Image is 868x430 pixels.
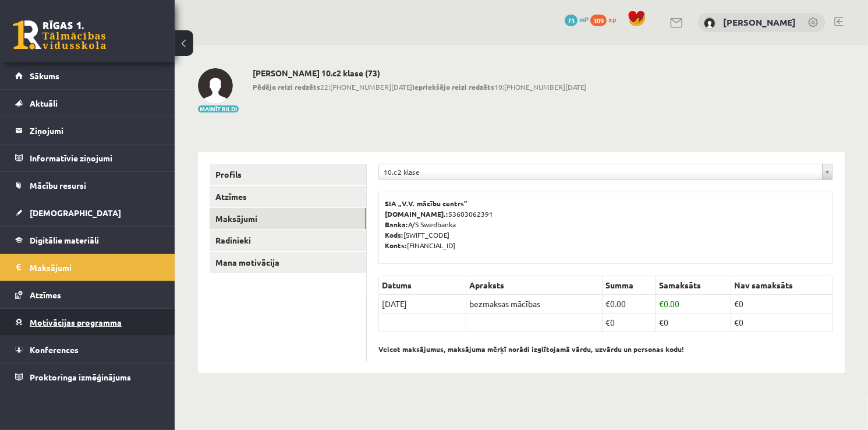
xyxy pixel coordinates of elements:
[590,15,622,24] a: 309 xp
[659,298,664,309] span: €
[384,164,817,179] span: 10.c2 klase
[210,164,366,185] a: Profils
[565,15,578,26] span: 73
[15,199,160,226] a: [DEMOGRAPHIC_DATA]
[30,254,160,281] legend: Maksājumi
[198,68,233,103] img: Darja Vasiļevska
[253,82,320,91] b: Pēdējo reizi redzēts
[30,372,131,382] span: Proktoringa izmēģinājums
[15,62,160,89] a: Sākums
[379,164,832,179] a: 10.c2 klase
[385,241,407,250] b: Konts:
[385,199,468,208] b: SIA „V.V. mācību centrs”
[385,209,448,218] b: [DOMAIN_NAME].:
[253,68,586,78] h2: [PERSON_NAME] 10.c2 klase (73)
[15,144,160,171] a: Informatīvie ziņojumi
[30,117,160,144] legend: Ziņojumi
[379,295,466,313] td: [DATE]
[379,276,466,295] th: Datums
[210,208,366,230] a: Maksājumi
[15,336,160,363] a: Konferences
[608,15,616,24] span: xp
[30,344,79,355] span: Konferences
[15,227,160,253] a: Digitālie materiāli
[15,364,160,390] a: Proktoringa izmēģinājums
[656,313,731,332] td: €0
[466,295,603,313] td: bezmaksas mācības
[590,15,607,26] span: 309
[602,313,656,332] td: €0
[602,276,656,295] th: Summa
[30,290,61,300] span: Atzīmes
[704,17,715,29] img: Darja Vasiļevska
[15,309,160,336] a: Motivācijas programma
[13,20,106,50] a: Rīgas 1. Tālmācības vidusskola
[30,98,58,108] span: Aktuāli
[15,172,160,199] a: Mācību resursi
[731,276,833,295] th: Nav samaksāts
[210,230,366,251] a: Radinieki
[210,252,366,273] a: Mana motivācija
[731,295,833,313] td: €0
[605,298,610,309] span: €
[198,105,239,112] button: Mainīt bildi
[30,144,160,171] legend: Informatīvie ziņojumi
[15,254,160,281] a: Maksājumi
[30,207,121,218] span: [DEMOGRAPHIC_DATA]
[731,313,833,332] td: €0
[385,198,827,251] p: 53603062391 A/S Swedbanka [SWIFT_CODE] [FINANCIAL_ID]
[30,71,59,81] span: Sākums
[15,90,160,117] a: Aktuāli
[15,281,160,308] a: Atzīmes
[656,295,731,313] td: 0.00
[385,230,403,239] b: Kods:
[30,180,86,191] span: Mācību resursi
[412,82,494,91] b: Iepriekšējo reizi redzēts
[378,344,684,354] b: Veicot maksājumus, maksājuma mērķī norādi izglītojamā vārdu, uzvārdu un personas kodu!
[723,16,796,28] a: [PERSON_NAME]
[30,317,122,327] span: Motivācijas programma
[602,295,656,313] td: 0.00
[385,220,408,229] b: Banka:
[15,117,160,144] a: Ziņojumi
[466,276,603,295] th: Apraksts
[565,15,589,24] a: 73 mP
[579,15,589,24] span: mP
[656,276,731,295] th: Samaksāts
[210,186,366,207] a: Atzīmes
[30,235,99,245] span: Digitālie materiāli
[253,82,586,92] span: 22:[PHONE_NUMBER][DATE] 10:[PHONE_NUMBER][DATE]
